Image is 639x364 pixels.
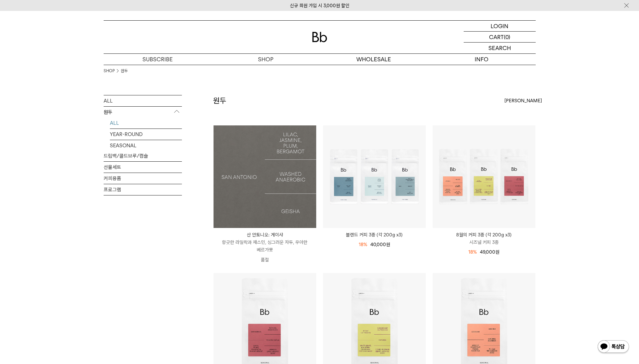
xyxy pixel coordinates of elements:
[290,3,349,8] a: 신규 회원 가입 시 3,000원 할인
[104,95,182,106] a: ALL
[214,239,316,254] p: 향긋한 라일락과 재스민, 싱그러운 자두, 우아한 베르가못
[212,54,320,65] a: SHOP
[110,129,182,140] a: YEAR-ROUND
[488,43,511,53] p: SEARCH
[464,32,536,43] a: CART (0)
[433,125,535,228] img: 8월의 커피 3종 (각 200g x3)
[370,242,390,247] span: 40,000
[104,54,212,65] a: SUBSCRIBE
[480,249,499,255] span: 49,000
[104,150,182,161] a: 드립백/콜드브루/캡슐
[104,173,182,184] a: 커피용품
[359,241,367,248] div: 18%
[495,249,499,255] span: 원
[504,97,542,104] span: [PERSON_NAME]
[323,125,426,228] img: 블렌드 커피 3종 (각 200g x3)
[104,68,115,74] a: SHOP
[433,231,535,239] p: 8월의 커피 3종 (각 200g x3)
[110,118,182,129] a: ALL
[489,32,504,42] p: CART
[110,140,182,151] a: SEASONAL
[214,231,316,254] a: 산 안토니오: 게이샤 향긋한 라일락과 재스민, 싱그러운 자두, 우아한 베르가못
[491,21,508,31] p: LOGIN
[433,231,535,246] a: 8월의 커피 3종 (각 200g x3) 시즈널 커피 3종
[214,231,316,239] p: 산 안토니오: 게이샤
[428,54,536,65] p: INFO
[213,95,226,106] h2: 원두
[104,184,182,195] a: 프로그램
[433,239,535,246] p: 시즈널 커피 3종
[214,125,316,228] a: 산 안토니오: 게이샤
[104,162,182,173] a: 선물세트
[121,68,128,74] a: 원두
[597,340,630,355] img: 카카오톡 채널 1:1 채팅 버튼
[504,32,510,42] p: (0)
[214,254,316,266] p: 품절
[104,107,182,118] p: 원두
[386,242,390,247] span: 원
[323,231,426,239] a: 블렌드 커피 3종 (각 200g x3)
[464,21,536,32] a: LOGIN
[312,32,327,42] img: 로고
[468,248,477,256] div: 18%
[320,54,428,65] p: WHOLESALE
[214,125,316,228] img: 1000001220_add2_044.jpg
